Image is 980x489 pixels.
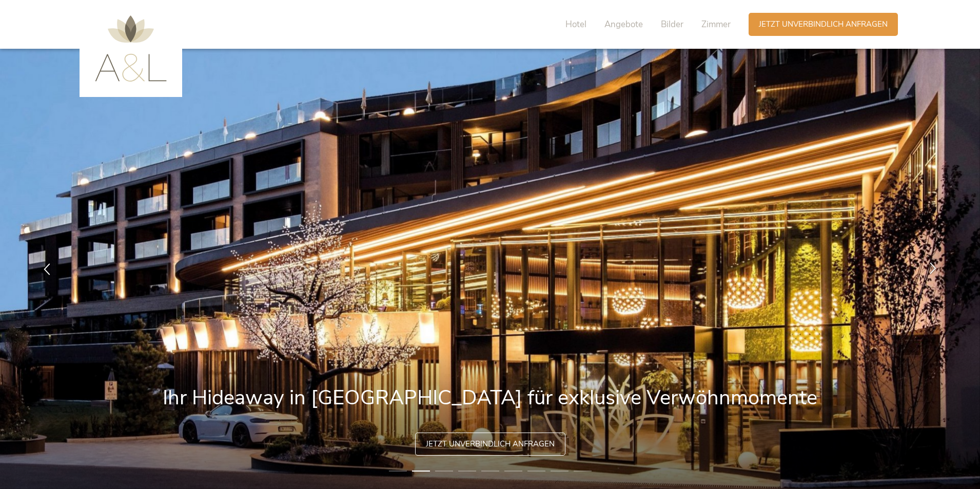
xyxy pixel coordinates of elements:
[565,18,586,30] span: Hotel
[759,19,888,30] span: Jetzt unverbindlich anfragen
[604,18,643,30] span: Angebote
[701,18,731,30] span: Zimmer
[426,439,555,449] span: Jetzt unverbindlich anfragen
[95,15,167,82] img: AMONTI & LUNARIS Wellnessresort
[661,18,683,30] span: Bilder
